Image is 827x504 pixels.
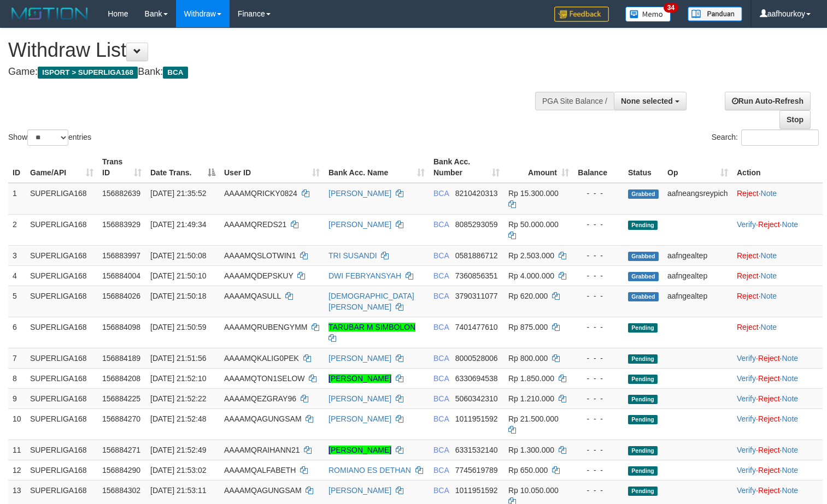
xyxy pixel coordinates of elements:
[737,251,759,260] a: Reject
[578,393,619,404] div: - - -
[508,271,554,280] span: Rp 4.000.000
[102,354,140,363] span: 156884189
[8,460,26,480] td: 12
[26,348,98,368] td: SUPERLIGA168
[758,354,780,363] a: Reject
[8,67,541,78] h4: Game: Bank:
[732,214,823,245] td: · ·
[102,394,140,403] span: 156884225
[224,446,300,454] span: AAAAMQRAIHANN21
[663,265,732,286] td: aafngealtep
[578,270,619,281] div: - - -
[628,292,659,301] span: Grabbed
[329,354,391,363] a: [PERSON_NAME]
[224,271,294,280] span: AAAAMQDEPSKUY
[433,323,449,331] span: BCA
[732,388,823,408] td: · ·
[628,487,658,496] span: Pending
[737,374,756,383] a: Verify
[732,265,823,286] td: ·
[508,466,548,475] span: Rp 650.000
[150,466,206,475] span: [DATE] 21:53:02
[26,408,98,440] td: SUPERLIGA168
[455,323,498,331] span: Copy 7401477610 to clipboard
[628,189,659,199] span: Grabbed
[578,485,619,496] div: - - -
[224,394,296,403] span: AAAAMQEZGRAY96
[102,374,140,383] span: 156884208
[8,368,26,388] td: 8
[725,92,811,110] a: Run Auto-Refresh
[737,292,759,300] a: Reject
[737,414,756,423] a: Verify
[224,374,305,383] span: AAAAMQTON1SELOW
[455,251,498,260] span: Copy 0581886712 to clipboard
[26,183,98,215] td: SUPERLIGA168
[732,348,823,368] td: · ·
[535,92,614,110] div: PGA Site Balance /
[664,3,678,13] span: 34
[554,7,609,22] img: Feedback.jpg
[508,414,559,423] span: Rp 21.500.000
[433,251,449,260] span: BCA
[508,354,548,363] span: Rp 800.000
[578,373,619,384] div: - - -
[8,214,26,245] td: 2
[761,189,777,198] a: Note
[628,272,659,281] span: Grabbed
[621,97,673,105] span: None selected
[98,152,146,183] th: Trans ID: activate to sort column ascending
[150,414,206,423] span: [DATE] 21:52:48
[455,486,498,495] span: Copy 1011951592 to clipboard
[329,189,391,198] a: [PERSON_NAME]
[429,152,504,183] th: Bank Acc. Number: activate to sort column ascending
[8,152,26,183] th: ID
[8,286,26,317] td: 5
[102,446,140,454] span: 156884271
[224,323,307,331] span: AAAAMQRUBENGYMM
[455,292,498,300] span: Copy 3790311077 to clipboard
[782,354,798,363] a: Note
[455,220,498,229] span: Copy 8085293059 to clipboard
[614,92,687,110] button: None selected
[782,374,798,383] a: Note
[224,220,286,229] span: AAAAMQREDS21
[508,394,554,403] span: Rp 1.210.000
[455,271,498,280] span: Copy 7360856351 to clipboard
[163,67,187,79] span: BCA
[737,354,756,363] a: Verify
[26,245,98,265] td: SUPERLIGA168
[732,245,823,265] td: ·
[455,189,498,198] span: Copy 8210420313 to clipboard
[8,129,91,146] label: Show entries
[150,446,206,454] span: [DATE] 21:52:49
[27,129,68,146] select: Showentries
[220,152,324,183] th: User ID: activate to sort column ascending
[150,374,206,383] span: [DATE] 21:52:10
[779,110,811,129] a: Stop
[737,486,756,495] a: Verify
[628,446,658,455] span: Pending
[38,67,138,79] span: ISPORT > SUPERLIGA168
[663,183,732,215] td: aafneangsreypich
[508,374,554,383] span: Rp 1.850.000
[578,353,619,364] div: - - -
[224,189,297,198] span: AAAAMQRICKY0824
[578,444,619,455] div: - - -
[758,486,780,495] a: Reject
[8,245,26,265] td: 3
[433,354,449,363] span: BCA
[508,292,548,300] span: Rp 620.000
[628,221,658,230] span: Pending
[433,466,449,475] span: BCA
[663,245,732,265] td: aafngealtep
[433,220,449,229] span: BCA
[102,271,140,280] span: 156884004
[26,317,98,348] td: SUPERLIGA168
[26,388,98,408] td: SUPERLIGA168
[433,292,449,300] span: BCA
[737,189,759,198] a: Reject
[146,152,220,183] th: Date Trans.: activate to sort column descending
[712,129,819,146] label: Search:
[102,486,140,495] span: 156884302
